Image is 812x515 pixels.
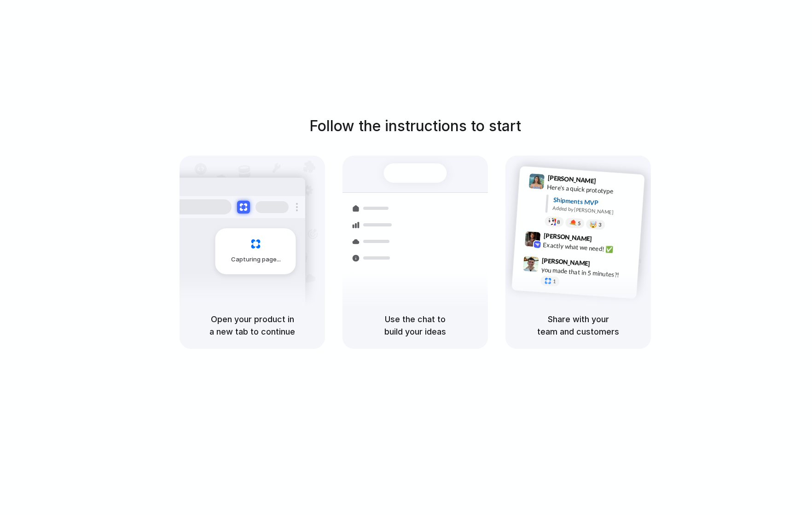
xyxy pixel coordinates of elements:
[543,240,635,255] div: Exactly what we need! ✅
[543,230,592,243] span: [PERSON_NAME]
[590,221,597,228] div: 🤯
[553,195,638,210] div: Shipments MVP
[542,255,591,268] span: [PERSON_NAME]
[595,235,614,246] span: 9:42 AM
[547,173,596,186] span: [PERSON_NAME]
[541,265,633,280] div: you made that in 5 minutes?!
[599,177,618,188] span: 9:41 AM
[578,220,581,226] span: 5
[354,313,477,338] h5: Use the chat to build your ideas
[547,182,639,197] div: Here's a quick prototype
[598,222,602,227] span: 3
[553,278,556,284] span: 1
[552,204,637,217] div: Added by [PERSON_NAME]
[309,115,521,137] h1: Follow the instructions to start
[557,219,560,224] span: 8
[516,313,640,338] h5: Share with your team and customers
[593,260,612,271] span: 9:47 AM
[191,313,314,338] h5: Open your product in a new tab to continue
[231,255,282,264] span: Capturing page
